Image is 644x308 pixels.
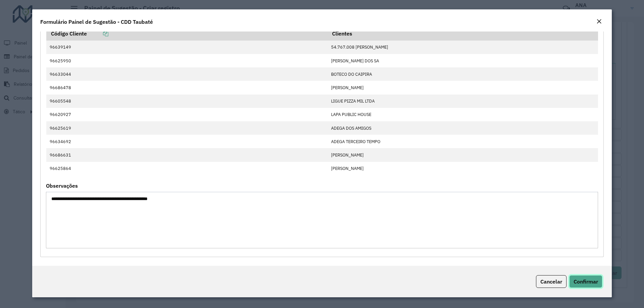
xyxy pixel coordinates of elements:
[594,17,604,26] button: Close
[328,148,598,162] td: [PERSON_NAME]
[328,26,598,41] th: Clientes
[328,67,598,81] td: BOTECO DO CAIPIRA
[46,108,328,121] td: 96620927
[46,121,328,135] td: 96625619
[328,121,598,135] td: ADEGA DOS AMIGOS
[596,19,602,24] em: Fechar
[46,81,328,94] td: 96686478
[328,41,598,54] td: 54.767.008 [PERSON_NAME]
[540,278,562,285] span: Cancelar
[46,95,328,108] td: 96605548
[40,18,153,26] h4: Formulário Painel de Sugestão - CDD Taubaté
[328,135,598,148] td: ADEGA TERCEIRO TEMPO
[328,162,598,175] td: [PERSON_NAME]
[87,30,108,37] a: Copiar
[328,95,598,108] td: LIGUE PIZZA MIL LTDA
[328,108,598,121] td: LAPA PUBLIC HOUSE
[46,67,328,81] td: 96633044
[46,135,328,148] td: 96634692
[536,275,567,288] button: Cancelar
[328,81,598,94] td: [PERSON_NAME]
[40,23,604,257] div: Priorizar Cliente - Não podem ficar no buffer
[574,278,598,285] span: Confirmar
[569,275,602,288] button: Confirmar
[328,54,598,67] td: [PERSON_NAME] DOS SA
[46,41,328,54] td: 96639149
[46,162,328,175] td: 96625864
[46,148,328,162] td: 96686631
[46,182,78,190] label: Observações
[46,26,328,41] th: Código Cliente
[46,54,328,67] td: 96625950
